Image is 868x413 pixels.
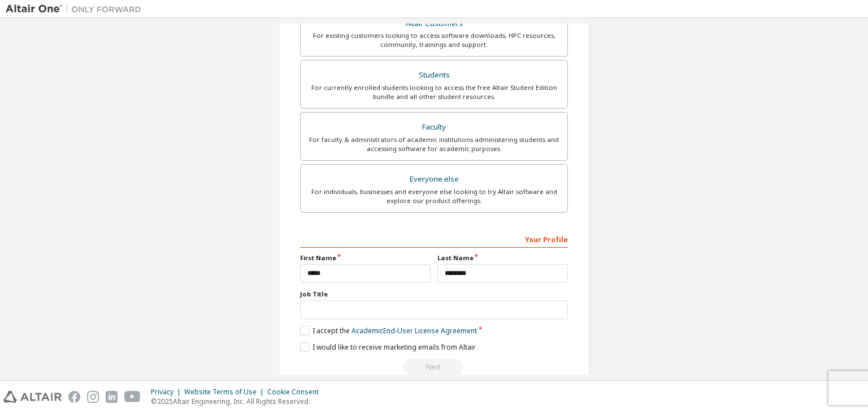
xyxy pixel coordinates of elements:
div: Altair Customers [307,16,561,32]
div: Privacy [151,388,184,397]
img: altair_logo.svg [3,391,62,403]
div: Everyone else [307,171,561,187]
label: Job Title [300,290,568,299]
img: linkedin.svg [106,391,118,403]
div: For faculty & administrators of academic institutions administering students and accessing softwa... [307,135,561,153]
p: © 2025 Altair Engineering, Inc. All Rights Reserved. [151,397,325,406]
label: Last Name [437,253,568,263]
a: Academic End-User License Agreement [351,326,477,335]
div: Your Profile [300,230,568,248]
div: For individuals, businesses and everyone else looking to try Altair software and explore our prod... [307,187,561,205]
div: For currently enrolled students looking to access the free Altair Student Edition bundle and all ... [307,83,561,101]
img: youtube.svg [124,391,141,403]
div: Website Terms of Use [184,388,267,397]
label: I accept the [300,326,477,335]
div: For existing customers looking to access software downloads, HPC resources, community, trainings ... [307,31,561,49]
label: First Name [300,253,431,263]
div: Faculty [307,119,561,135]
div: Read and acccept EULA to continue [300,359,568,376]
img: instagram.svg [87,391,99,403]
label: I would like to receive marketing emails from Altair [300,342,476,352]
img: facebook.svg [68,391,80,403]
img: Altair One [6,3,147,15]
div: Students [307,67,561,83]
div: Cookie Consent [267,388,325,397]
